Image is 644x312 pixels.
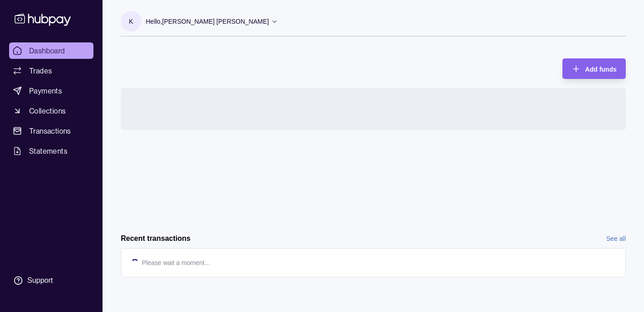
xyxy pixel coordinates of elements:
[142,258,211,268] p: Please wait a moment…
[9,62,93,79] a: Trades
[9,123,93,139] a: Transactions
[29,65,52,76] span: Trades
[562,58,626,79] button: Add funds
[129,16,133,26] p: K
[9,271,93,290] a: Support
[9,143,93,159] a: Statements
[29,125,71,136] span: Transactions
[29,105,66,116] span: Collections
[29,45,65,56] span: Dashboard
[585,66,617,73] span: Add funds
[9,42,93,59] a: Dashboard
[29,146,67,156] span: Statements
[27,276,53,286] div: Support
[29,85,62,96] span: Payments
[146,16,269,26] p: Hello, [PERSON_NAME] [PERSON_NAME]
[9,83,93,99] a: Payments
[121,234,191,244] h2: Recent transactions
[606,234,626,244] a: See all
[9,103,93,119] a: Collections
